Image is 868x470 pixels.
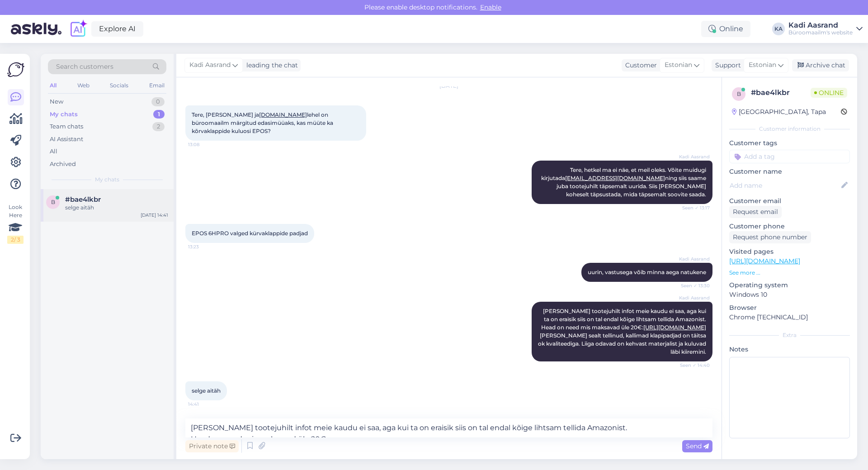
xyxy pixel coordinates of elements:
[729,257,800,265] a: [URL][DOMAIN_NAME]
[51,199,55,205] span: b
[729,290,850,299] p: Windows 10
[686,442,709,450] span: Send
[729,206,782,218] div: Request email
[665,60,692,70] span: Estonian
[65,195,101,204] span: #bae4lkbr
[712,61,741,70] div: Support
[729,345,850,354] p: Notes
[676,362,710,369] span: Seen ✓ 14:40
[65,204,168,212] div: selge aitäh
[69,19,88,38] img: explore-ai
[477,3,504,11] span: Enable
[729,222,850,231] p: Customer phone
[152,122,165,131] div: 2
[749,60,776,70] span: Estonian
[56,62,113,71] span: Search customers
[729,280,850,290] p: Operating system
[188,243,222,250] span: 13:23
[729,196,850,206] p: Customer email
[788,29,853,36] div: Büroomaailm's website
[151,97,165,106] div: 0
[153,110,165,119] div: 1
[7,203,24,244] div: Look Here
[75,80,91,91] div: Web
[50,147,57,156] div: All
[730,180,840,190] input: Add name
[643,324,706,331] a: [URL][DOMAIN_NAME]
[538,308,708,355] span: [PERSON_NAME] tootejuhilt infot meie kaudu ei saa, aga kui ta on eraisik siis on tal endal kõige ...
[588,269,706,275] span: uurin, vastusega võib minna aega natukene
[729,138,850,148] p: Customer tags
[732,107,826,117] div: [GEOGRAPHIC_DATA], Tapa
[729,303,850,313] p: Browser
[811,88,847,98] span: Online
[676,204,710,211] span: Seen ✓ 13:17
[50,110,78,119] div: My chats
[565,175,665,181] a: [EMAIL_ADDRESS][DOMAIN_NAME]
[259,111,307,118] a: [DOMAIN_NAME]
[188,141,222,148] span: 13:08
[622,61,657,70] div: Customer
[788,22,863,36] a: Kadi AasrandBüroomaailm's website
[50,135,83,144] div: AI Assistant
[91,21,143,37] a: Explore AI
[50,97,63,106] div: New
[7,61,24,78] img: Askly Logo
[50,122,83,131] div: Team chats
[141,212,168,218] div: [DATE] 14:41
[788,22,853,29] div: Kadi Aasrand
[792,59,849,71] div: Archive chat
[189,60,231,70] span: Kadi Aasrand
[729,167,850,176] p: Customer name
[676,153,710,160] span: Kadi Aasrand
[737,90,741,97] span: b
[751,87,811,98] div: # bae4lkbr
[729,125,850,133] div: Customer information
[701,21,750,37] div: Online
[729,313,850,322] p: Chrome [TECHNICAL_ID]
[48,80,58,91] div: All
[729,150,850,163] input: Add a tag
[676,256,710,262] span: Kadi Aasrand
[676,294,710,301] span: Kadi Aasrand
[188,401,222,408] span: 14:41
[676,282,710,289] span: Seen ✓ 13:30
[729,247,850,256] p: Visited pages
[729,269,850,277] p: See more ...
[108,80,130,91] div: Socials
[243,61,298,70] div: leading the chat
[772,23,785,35] div: KA
[192,230,308,237] span: EPOS 6HPRO valged kürvaklappide padjad
[729,331,850,339] div: Extra
[7,236,24,244] div: 2 / 3
[541,166,708,198] span: Tere, hetkel ma ei näe, et meil oleks. Võite muidugi kirjutada ning siis saame juba tootejuhilt t...
[192,111,335,134] span: Tere, [PERSON_NAME] ja lehel on büroomaailm märgitud edasimüüaks, kas müüte ka kõrvaklappide kulu...
[147,80,166,91] div: Email
[95,176,119,184] span: My chats
[50,160,76,169] div: Archived
[729,231,811,243] div: Request phone number
[192,387,221,394] span: selge aitäh
[185,440,239,452] div: Private note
